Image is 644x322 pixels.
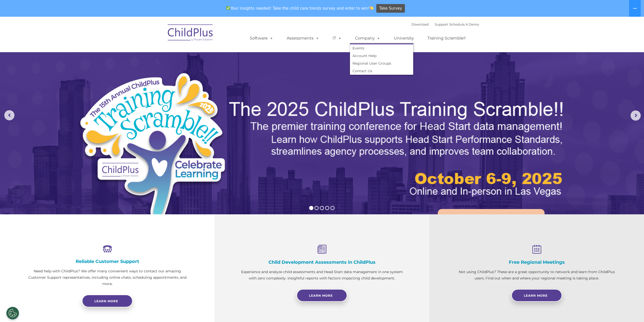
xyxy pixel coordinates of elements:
[350,44,413,52] a: Events
[224,3,376,13] span: Your insights needed! Take the child care trends survey and enter to win!
[455,269,619,281] p: Not using ChildPlus? These are a great opportunity to network and learn from ChildPlus users. Fin...
[297,289,347,302] a: Learn More
[389,33,419,43] a: University
[94,299,118,303] span: Learn more
[165,21,216,46] img: ChildPlus by Procare Solutions
[240,259,404,265] h4: Child Development Assessments in ChildPlus
[422,33,471,43] a: Training Scramble!!
[350,67,413,75] a: Contact Us
[455,259,619,265] h4: Free Regional Meetings
[619,298,644,322] iframe: Chat Widget
[226,6,230,10] img: ✅
[370,6,373,10] img: 👏
[25,268,189,287] p: Need help with ChildPlus? We offer many convenient ways to contact our amazing Customer Support r...
[411,22,429,26] a: Download
[438,209,545,238] a: Learn More
[82,295,133,307] a: Learn more
[524,294,548,297] span: Learn More
[70,33,86,37] span: Last name
[435,22,448,26] a: Support
[511,289,562,302] a: Learn More
[70,54,92,58] span: Phone number
[245,33,278,43] a: Software
[350,52,413,60] a: Account Help
[327,33,347,43] a: IT
[240,269,404,281] p: Experience and analyze child assessments and Head Start data management in one system with zero c...
[376,4,405,13] a: Take Survey
[350,33,385,43] a: Company
[350,60,413,67] a: Regional User Groups
[309,294,333,297] span: Learn More
[25,259,189,264] h4: Reliable Customer Support
[282,33,324,43] a: Assessments
[449,22,479,26] a: Schedule A Demo
[379,4,402,13] span: Take Survey
[6,307,19,319] button: Cookies Settings
[411,22,479,26] font: |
